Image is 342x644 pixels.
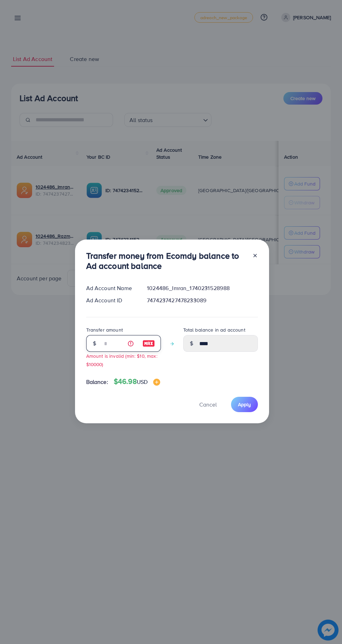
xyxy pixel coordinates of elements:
span: Cancel [199,401,217,408]
button: Cancel [191,397,225,412]
label: Transfer amount [86,326,123,333]
img: image [153,379,160,386]
div: Ad Account Name [81,284,142,292]
span: USD [137,378,148,386]
span: Balance: [86,378,108,386]
h4: $46.98 [114,377,160,386]
label: Total balance in ad account [183,326,245,333]
div: 7474237427478233089 [141,296,263,304]
small: Amount is invalid (min: $10, max: $10000) [86,353,157,367]
button: Apply [231,397,258,412]
div: Ad Account ID [81,296,142,304]
div: 1024486_Imran_1740231528988 [141,284,263,292]
span: Apply [238,401,251,408]
img: image [142,339,155,348]
h3: Transfer money from Ecomdy balance to Ad account balance [86,251,247,271]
